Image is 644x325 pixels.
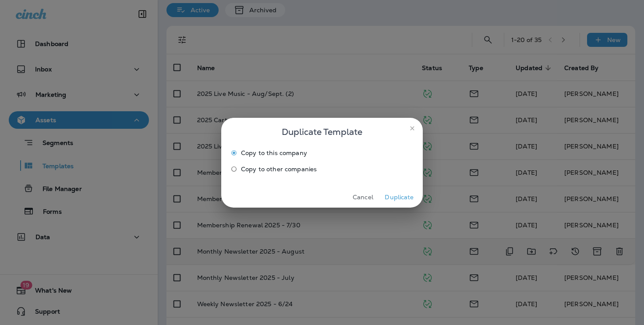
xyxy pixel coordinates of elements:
[347,191,379,204] button: Cancel
[383,191,416,204] button: Duplicate
[241,149,307,156] span: Copy to this company
[241,166,317,173] span: Copy to other companies
[405,121,419,135] button: close
[282,125,362,139] span: Duplicate Template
